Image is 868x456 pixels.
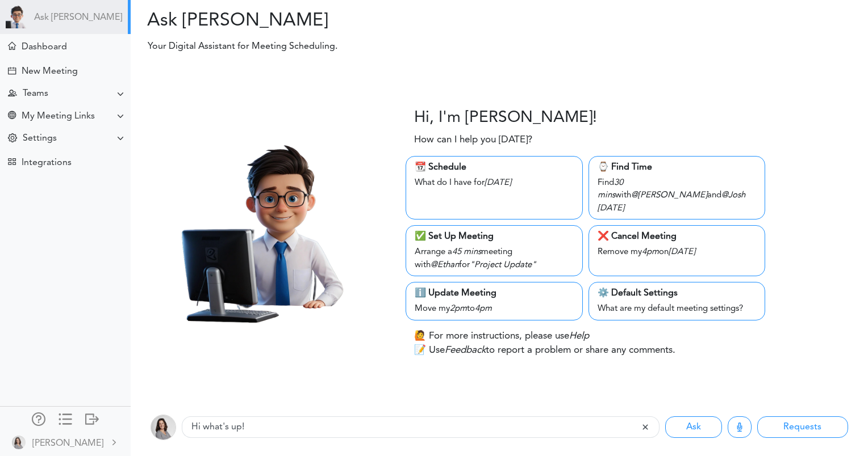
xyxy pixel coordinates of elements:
div: ℹ️ Update Meeting [415,286,574,300]
div: New Meeting [22,66,78,77]
p: 📝 Use to report a problem or share any comments. [414,343,675,358]
div: Integrations [22,158,72,168]
div: ✅ Set Up Meeting [415,230,574,243]
div: What do I have for [415,174,574,190]
button: Requests [757,416,848,438]
i: @Josh [721,191,745,200]
a: Change side menu [59,412,72,428]
div: Show only icons [59,412,72,424]
div: What are my default meeting settings? [598,300,757,316]
i: @[PERSON_NAME] [631,191,707,200]
i: [DATE] [598,204,624,213]
div: ⌚️ Find Time [598,161,757,174]
div: Move my to [415,300,574,316]
div: [PERSON_NAME] [32,437,103,450]
button: Ask [665,416,722,438]
a: [PERSON_NAME] [1,429,130,455]
div: ⚙️ Default Settings [598,286,757,300]
i: "Project Update" [470,261,536,269]
div: Log out [85,412,99,424]
div: Remove my on [598,243,757,259]
i: 45 mins [452,248,481,256]
div: Arrange a meeting with for [415,243,574,272]
i: Feedback [445,345,486,355]
div: Teams [23,88,48,99]
h3: Hi, I'm [PERSON_NAME]! [414,109,597,128]
div: Find with and [598,174,757,216]
a: Ask [PERSON_NAME] [34,12,122,23]
div: ❌ Cancel Meeting [598,230,757,243]
i: 4pm [642,248,659,256]
div: Manage Members and Externals [32,412,45,424]
div: TEAMCAL AI Workflow Apps [8,158,16,166]
img: Ray.png [178,140,365,327]
div: Home [8,42,16,50]
i: 4pm [475,305,492,313]
i: 30 mins [598,179,623,200]
div: 📆 Schedule [415,161,574,174]
div: Dashboard [22,42,67,53]
p: Your Digital Assistant for Meeting Scheduling. [140,40,656,53]
p: How can I help you [DATE]? [414,133,532,147]
div: My Meeting Links [22,111,95,122]
i: @Ethan [431,261,459,269]
img: Powered by TEAMCAL AI [6,6,28,28]
div: Share Meeting Link [8,111,16,122]
img: Z [12,436,26,449]
img: Z [151,415,176,440]
div: Change Settings [8,133,17,144]
p: 🙋 For more instructions, please use [414,329,589,344]
i: [DATE] [669,248,695,256]
div: Creating Meeting [8,67,16,75]
i: 2pm [450,305,467,313]
i: [DATE] [485,179,511,187]
div: Settings [23,133,57,144]
h2: Ask [PERSON_NAME] [139,10,491,32]
i: Help [569,331,589,341]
